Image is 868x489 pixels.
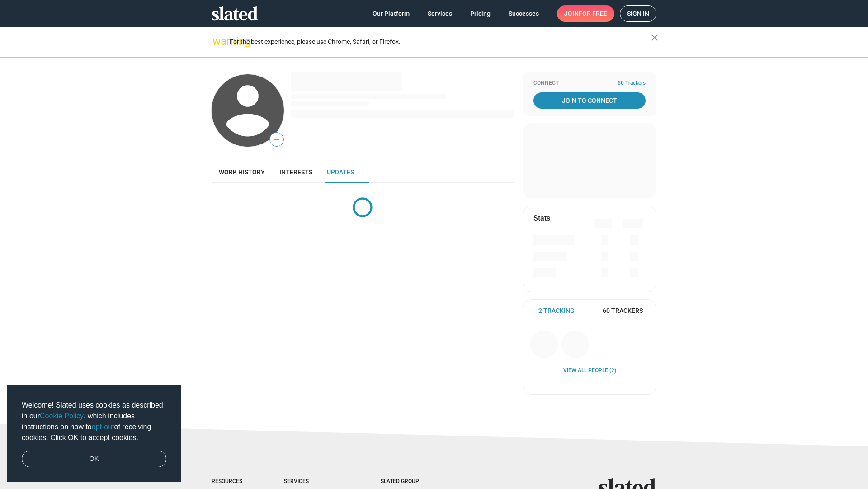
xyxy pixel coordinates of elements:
[92,423,114,431] a: opt-out
[270,134,283,146] span: —
[501,5,546,22] a: Successes
[620,5,656,22] a: Sign in
[618,80,646,87] span: 60 Trackers
[509,5,539,22] span: Successes
[40,412,84,420] a: Cookie Policy
[320,161,361,183] a: Updates
[649,32,660,43] mat-icon: close
[428,5,452,22] span: Services
[564,5,607,22] span: Join
[284,478,344,485] div: Services
[533,213,550,223] mat-card-title: Stats
[627,6,649,21] span: Sign in
[533,80,646,87] div: Connect
[22,451,166,468] a: dismiss cookie message
[279,168,312,176] span: Interests
[381,478,442,485] div: Slated Group
[538,307,575,315] span: 2 Tracking
[463,5,498,22] a: Pricing
[535,92,644,109] span: Join To Connect
[7,385,181,482] div: cookieconsent
[272,161,320,183] a: Interests
[603,307,643,315] span: 60 Trackers
[533,92,646,109] a: Join To Connect
[212,478,248,485] div: Resources
[579,5,607,22] span: for free
[212,36,223,47] mat-icon: warning
[212,161,272,183] a: Work history
[327,168,354,176] span: Updates
[470,5,491,22] span: Pricing
[557,5,614,22] a: Joinfor free
[230,36,651,48] div: For the best experience, please use Chrome, Safari, or Firefox.
[563,367,616,374] a: View all People (2)
[420,5,459,22] a: Services
[22,400,166,443] span: Welcome! Slated uses cookies as described in our , which includes instructions on how to of recei...
[365,5,417,22] a: Our Platform
[373,5,410,22] span: Our Platform
[219,168,265,176] span: Work history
